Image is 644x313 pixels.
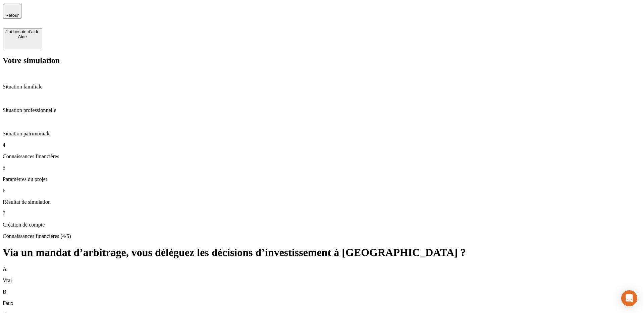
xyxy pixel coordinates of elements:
h1: Via un mandat d’arbitrage, vous déléguez les décisions d’investissement à [GEOGRAPHIC_DATA] ? [3,246,641,259]
p: Connaissances financières (4/5) [3,233,641,239]
button: J’ai besoin d'aideAide [3,28,42,49]
p: Résultat de simulation [3,199,641,205]
h2: Votre simulation [3,56,641,65]
p: 4 [3,142,641,148]
button: Retour [3,3,21,19]
p: Paramètres du projet [3,176,641,182]
p: B [3,289,641,295]
p: 5 [3,165,641,171]
p: Situation patrimoniale [3,131,641,137]
p: 6 [3,188,641,194]
p: Création de compte [3,222,641,228]
div: J’ai besoin d'aide [5,29,40,34]
p: 7 [3,210,641,216]
div: Open Intercom Messenger [621,290,637,306]
p: Vrai [3,277,641,284]
div: Aide [5,34,40,39]
p: Faux [3,300,641,306]
p: Connaissances financières [3,153,641,160]
p: A [3,266,641,272]
span: Retour [5,13,19,18]
p: Situation professionnelle [3,107,641,113]
p: Situation familiale [3,84,641,90]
